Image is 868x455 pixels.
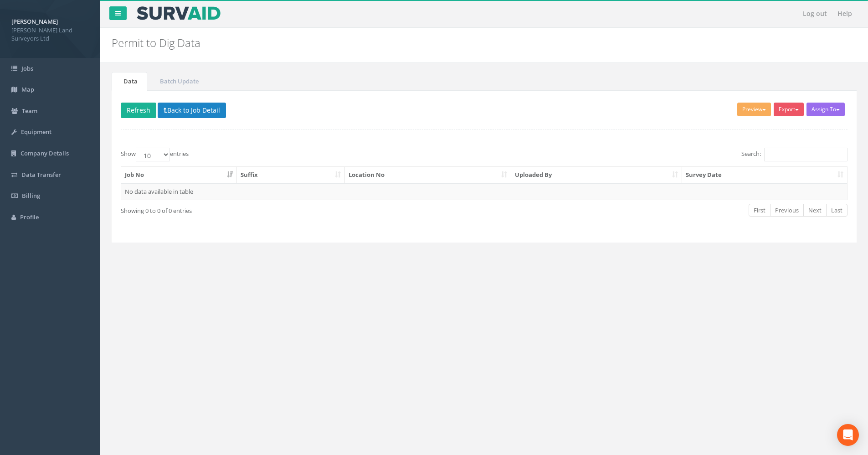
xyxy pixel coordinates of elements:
[148,72,208,91] a: Batch Update
[749,204,770,217] a: First
[121,167,237,183] th: Job No: activate to sort column ascending
[20,213,39,221] span: Profile
[121,148,189,161] label: Show entries
[158,103,226,118] button: Back to Job Detail
[774,103,804,116] button: Export
[136,148,170,161] select: Showentries
[22,107,37,115] span: Team
[806,103,845,116] button: Assign To
[11,17,58,26] strong: [PERSON_NAME]
[112,37,730,49] h2: Permit to Dig Data
[11,15,89,43] a: [PERSON_NAME] [PERSON_NAME] Land Surveyors Ltd
[826,204,847,217] a: Last
[770,204,804,217] a: Previous
[121,103,156,118] button: Refresh
[21,128,51,136] span: Equipment
[11,26,89,43] span: [PERSON_NAME] Land Surveyors Ltd
[21,171,61,179] span: Data Transfer
[21,149,69,157] span: Company Details
[511,167,683,183] th: Uploaded By: activate to sort column ascending
[237,167,345,183] th: Suffix: activate to sort column ascending
[21,64,33,72] span: Jobs
[121,183,847,200] td: No data available in table
[121,203,416,215] div: Showing 0 to 0 of 0 entries
[741,148,847,161] label: Search:
[22,191,40,200] span: Billing
[682,167,847,183] th: Survey Date: activate to sort column ascending
[764,148,847,161] input: Search:
[345,167,511,183] th: Location No: activate to sort column ascending
[837,424,859,446] div: Open Intercom Messenger
[112,72,147,91] a: Data
[737,103,771,116] button: Preview
[803,204,827,217] a: Next
[21,85,34,93] span: Map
